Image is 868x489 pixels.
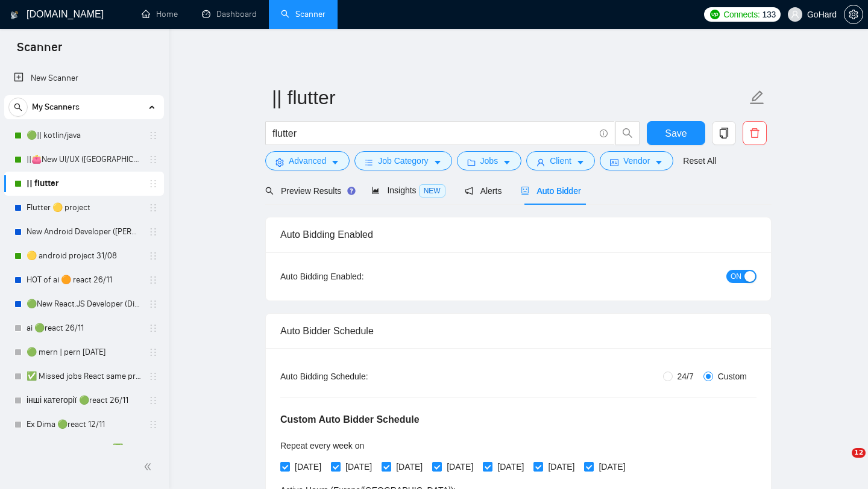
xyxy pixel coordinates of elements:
[371,186,380,195] span: area-chart
[143,461,156,473] span: double-left
[148,323,158,333] span: holder
[600,151,673,170] button: idcardVendorcaret-down
[503,158,511,167] span: caret-down
[27,437,141,461] a: [PERSON_NAME] profile ✅ Missed jobs React not take to 2025 26/11
[844,10,863,19] span: setting
[27,196,141,220] a: Flutter 🟡 project
[148,396,158,405] span: holder
[27,316,141,340] a: ai 🟢react 26/11
[27,364,141,388] a: ✅ Missed jobs React same project 23/08
[710,10,720,19] img: upwork-logo.png
[202,9,257,19] a: dashboardDashboard
[712,128,735,139] span: copy
[265,151,350,170] button: settingAdvancedcaret-down
[365,158,373,167] span: bars
[148,251,158,261] span: holder
[594,460,630,473] span: [DATE]
[14,66,154,90] a: New Scanner
[616,128,639,139] span: search
[576,158,585,167] span: caret-down
[844,5,863,24] button: setting
[265,186,352,196] span: Preview Results
[148,372,158,381] span: holder
[713,370,752,383] span: Custom
[354,151,451,170] button: barsJob Categorycaret-down
[148,299,158,309] span: holder
[272,83,747,113] input: Scanner name...
[763,8,776,21] span: 133
[465,186,502,196] span: Alerts
[4,66,164,90] li: New Scanner
[543,460,579,473] span: [DATE]
[521,186,580,196] span: Auto Bidder
[289,154,326,167] span: Advanced
[148,203,158,213] span: holder
[683,154,716,167] a: Reset All
[27,388,141,413] a: інші категорії 🟢react 26/11
[827,448,856,477] iframe: Intercom live chat
[265,187,274,195] span: search
[665,126,687,141] span: Save
[148,155,158,164] span: holder
[148,179,158,188] span: holder
[275,158,284,167] span: setting
[341,460,377,473] span: [DATE]
[27,123,141,148] a: 🟢|| kotlin/java
[647,121,705,145] button: Save
[10,5,19,25] img: logo
[272,126,594,141] input: Search Freelance Jobs...
[465,187,473,195] span: notification
[480,154,498,167] span: Jobs
[32,95,80,119] span: My Scanners
[712,121,736,145] button: copy
[743,121,767,145] button: delete
[280,217,756,252] div: Auto Bidding Enabled
[27,413,141,437] a: Ex Dima 🟢react 12/11
[467,158,476,167] span: folder
[331,158,339,167] span: caret-down
[371,185,445,195] span: Insights
[526,151,595,170] button: userClientcaret-down
[419,184,445,198] span: NEW
[433,158,442,167] span: caret-down
[600,129,608,137] span: info-circle
[457,151,522,170] button: folderJobscaret-down
[27,340,141,364] a: 🟢 mern | pern [DATE]
[280,270,439,283] div: Auto Bidding Enabled:
[536,158,545,167] span: user
[8,98,28,117] button: search
[148,131,158,140] span: holder
[852,448,866,458] span: 12
[791,10,799,19] span: user
[550,154,571,167] span: Client
[723,8,759,21] span: Connects:
[27,268,141,292] a: HOT of ai 🟠 react 26/11
[346,185,357,196] div: Tooltip anchor
[492,460,529,473] span: [DATE]
[148,227,158,237] span: holder
[749,90,765,105] span: edit
[7,39,72,64] span: Scanner
[844,10,863,19] a: setting
[610,158,618,167] span: idcard
[148,420,158,429] span: holder
[280,441,364,450] span: Repeat every week on
[615,121,640,145] button: search
[148,275,158,285] span: holder
[27,148,141,172] a: ||👛New UI/UX ([GEOGRAPHIC_DATA])
[9,103,27,111] span: search
[27,220,141,244] a: New Android Developer ([PERSON_NAME])
[655,158,663,167] span: caret-down
[743,128,766,139] span: delete
[148,444,158,453] span: holder
[673,370,699,383] span: 24/7
[442,460,478,473] span: [DATE]
[280,413,420,427] h5: Custom Auto Bidder Schedule
[378,154,428,167] span: Job Category
[731,270,741,283] span: ON
[27,244,141,268] a: 🟡 android project 31/08
[290,460,326,473] span: [DATE]
[27,172,141,196] a: || flutter
[281,9,325,19] a: searchScanner
[623,154,650,167] span: Vendor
